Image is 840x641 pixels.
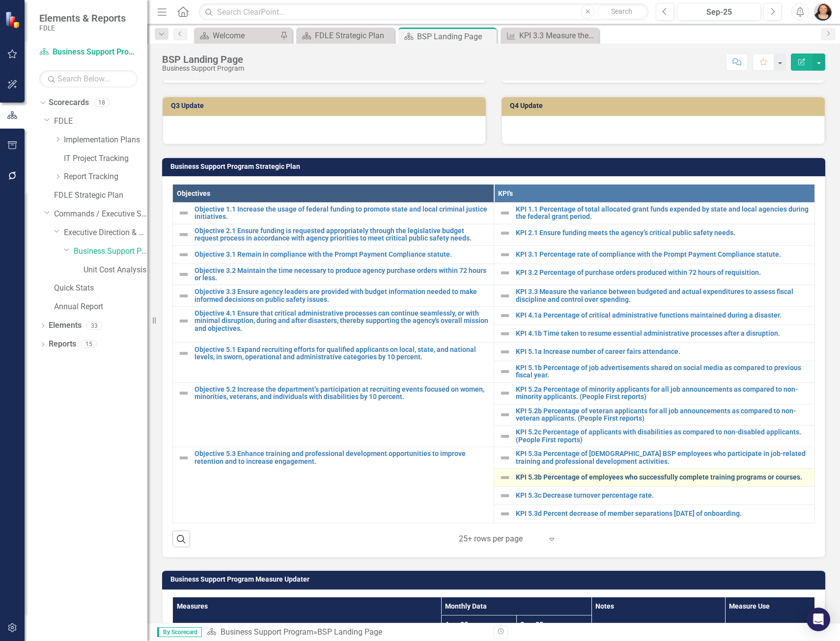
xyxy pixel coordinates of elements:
[611,7,632,15] span: Search
[195,206,489,221] a: Objective 1.1 Increase the usage of federal funding to promote state and local criminal justice i...
[494,447,815,469] td: Double-Click to Edit Right Click for Context Menu
[64,171,147,183] a: Report Tracking
[178,452,190,464] img: Not Defined
[417,30,494,43] div: BSP Landing Page
[516,206,810,221] a: KPI 1.1 Percentage of total allocated grant funds expended by state and local agencies during the...
[195,251,489,258] a: Objective 3.1 Remain in compliance with the Prompt Payment Compliance statute.
[516,407,810,423] a: KPI 5.2b Percentage of veteran applicants for all job announcements as compared to non-veteran ap...
[503,29,596,42] a: KPI 3.3 Measure the variance between budgeted and actual expenditures to assess fiscal discipline...
[195,386,489,401] a: Objective 5.2 Increase the department’s participation at recruiting events focused on women, mino...
[157,627,202,637] span: By Scorecard
[173,202,494,224] td: Double-Click to Edit Right Click for Context Menu
[499,452,511,464] img: Not Defined
[170,163,820,170] h3: Business Support Program Strategic Plan
[178,347,190,359] img: Not Defined
[49,320,82,331] a: Elements
[195,450,489,465] a: Objective 5.3 Enhance training and professional development opportunities to improve retention an...
[39,24,126,32] small: FDLE
[510,102,820,109] h3: Q4 Update
[494,285,815,307] td: Double-Click to Edit Right Click for Context Menu
[494,486,815,505] td: Double-Click to Edit Right Click for Context Menu
[84,265,147,276] a: Unit Cost Analysis
[195,267,489,282] a: Objective 3.2 Maintain the time necessary to produce agency purchase orders within 72 hours or less.
[519,29,596,42] div: KPI 3.3 Measure the variance between budgeted and actual expenditures to assess fiscal discipline...
[195,227,489,242] a: Objective 2.1 Ensure funding is requested appropriately through the legislative budget request pr...
[39,70,138,87] input: Search Below...
[499,267,511,279] img: Not Defined
[516,364,810,379] a: KPI 5.1b Percentage of job advertisements shared on social media as compared to previous fiscal y...
[516,312,810,319] a: KPI 4.1a Percentage of critical administrative functions maintained during a disaster.
[54,283,147,294] a: Quick Stats
[499,346,511,358] img: Not Defined
[499,328,511,340] img: Not Defined
[173,447,494,523] td: Double-Click to Edit Right Click for Context Menu
[178,387,190,399] img: Not Defined
[5,11,22,28] img: ClearPoint Strategy
[499,430,511,442] img: Not Defined
[499,409,511,421] img: Not Defined
[499,508,511,520] img: Not Defined
[494,264,815,285] td: Double-Click to Edit Right Click for Context Menu
[221,627,313,637] a: Business Support Program
[499,290,511,302] img: Not Defined
[516,474,810,481] a: KPI 5.3b Percentage of employees who successfully complete training programs or courses.
[814,3,832,21] img: Elizabeth Martin
[173,343,494,383] td: Double-Click to Edit Right Click for Context Menu
[54,116,147,127] a: FDLE
[516,288,810,303] a: KPI 3.3 Measure the variance between budgeted and actual expenditures to assess fiscal discipline...
[94,99,110,107] div: 18
[178,315,190,327] img: Not Defined
[54,301,147,313] a: Annual Report
[54,209,147,220] a: Commands / Executive Support Branch
[173,224,494,245] td: Double-Click to Edit Right Click for Context Menu
[199,3,648,21] input: Search ClearPoint...
[178,229,190,240] img: Not Defined
[195,288,489,303] a: Objective 3.3 Ensure agency leaders are provided with budget information needed to make informed ...
[195,346,489,361] a: Objective 5.1 Expand recruiting efforts for qualified applicants on local, state, and national le...
[173,285,494,307] td: Double-Click to Edit Right Click for Context Menu
[173,264,494,285] td: Double-Click to Edit Right Click for Context Menu
[299,29,392,42] a: FDLE Strategic Plan
[494,382,815,404] td: Double-Click to Edit Right Click for Context Menu
[74,246,147,257] a: Business Support Program
[39,12,126,24] span: Elements & Reports
[499,472,511,483] img: Not Defined
[195,310,489,332] a: Objective 4.1 Ensure that critical administrative processes can continue seamlessly, or with mini...
[494,404,815,426] td: Double-Click to Edit Right Click for Context Menu
[494,361,815,383] td: Double-Click to Edit Right Click for Context Menu
[516,251,810,258] a: KPI 3.1 Percentage rate of compliance with the Prompt Payment Compliance statute.
[597,5,646,19] button: Search
[516,510,810,517] a: KPI 5.3d Percent decrease of member separations [DATE] of onboarding.
[499,387,511,399] img: Not Defined
[499,366,511,377] img: Not Defined
[54,190,147,201] a: FDLE Strategic Plan
[178,290,190,302] img: Not Defined
[516,269,810,276] a: KPI 3.2 Percentage of purchase orders produced within 72 hours of requisition.
[494,426,815,447] td: Double-Click to Edit Right Click for Context Menu
[81,340,97,348] div: 15
[499,207,511,219] img: Not Defined
[196,29,278,42] a: Welcome
[178,207,190,219] img: Not Defined
[494,307,815,325] td: Double-Click to Edit Right Click for Context Menu
[64,153,147,164] a: IT Project Tracking
[516,348,810,355] a: KPI 5.1a Increase number of career fairs attendance.
[494,325,815,343] td: Double-Click to Edit Right Click for Context Menu
[64,134,147,146] a: Implementation Plans
[516,386,810,401] a: KPI 5.2a Percentage of minority applicants for all job announcements as compared to non-minority ...
[86,321,102,330] div: 33
[494,468,815,486] td: Double-Click to Edit Right Click for Context Menu
[178,249,190,261] img: Not Defined
[516,330,810,337] a: KPI 4.1b Time taken to resume essential administrative processes after a disruption.
[64,227,147,239] a: Executive Direction & Business Support
[173,245,494,264] td: Double-Click to Edit Right Click for Context Menu
[680,6,757,18] div: Sep-25
[39,47,138,58] a: Business Support Program
[171,102,481,109] h3: Q3 Update
[516,492,810,499] a: KPI 5.3c Decrease turnover percentage rate.
[494,505,815,523] td: Double-Click to Edit Right Click for Context Menu
[178,268,190,280] img: Not Defined
[207,627,486,638] div: »
[49,97,89,108] a: Scorecards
